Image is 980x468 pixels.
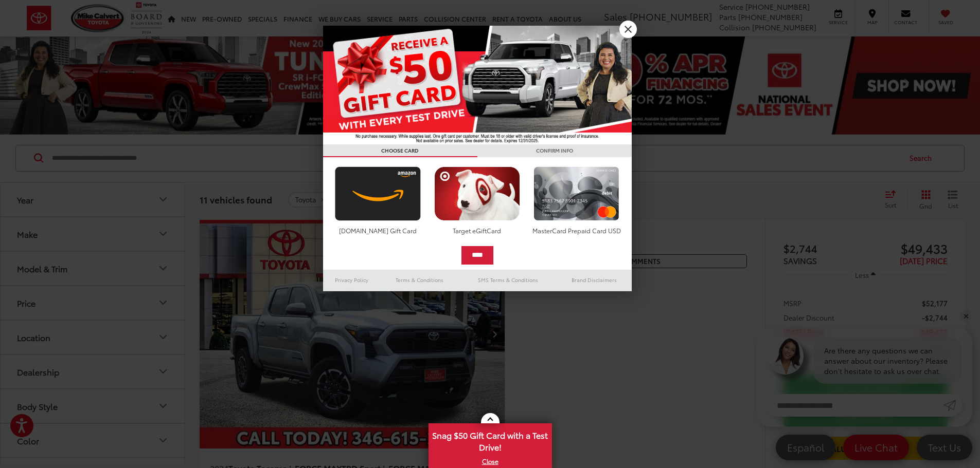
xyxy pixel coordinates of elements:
[323,144,477,157] h3: CHOOSE CARD
[332,166,423,221] img: amazoncard.png
[323,274,381,286] a: Privacy Policy
[557,274,632,286] a: Brand Disclaimers
[531,166,622,221] img: mastercard.png
[430,424,551,456] span: Snag $50 Gift Card with a Test Drive!
[432,166,523,221] img: targetcard.png
[323,26,632,144] img: 55838_top_625864.jpg
[477,144,632,157] h3: CONFIRM INFO
[380,274,459,286] a: Terms & Conditions
[332,226,423,235] div: [DOMAIN_NAME] Gift Card
[531,226,622,235] div: MasterCard Prepaid Card USD
[459,274,557,286] a: SMS Terms & Conditions
[432,226,523,235] div: Target eGiftCard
